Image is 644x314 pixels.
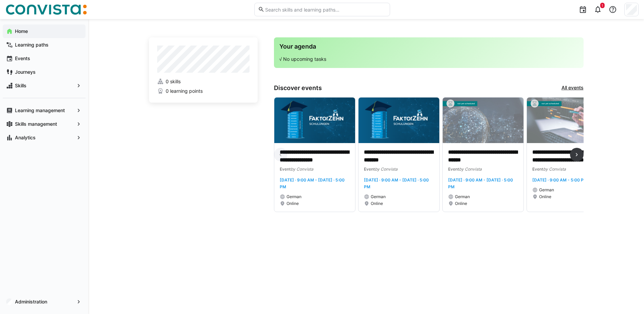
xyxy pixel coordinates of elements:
span: 0 learning points [166,88,203,94]
span: German [455,194,470,199]
span: Online [371,201,383,206]
span: by Convista [543,167,566,172]
h3: Your agenda [279,43,578,50]
span: German [539,187,554,193]
span: Online [539,194,551,199]
span: by Convista [291,167,313,172]
span: [DATE] · 9:00 AM - 5:00 PM [532,177,587,182]
p: √ No upcoming tasks [279,56,578,63]
span: Online [287,201,299,206]
span: Online [455,201,467,206]
span: [DATE] · 9:00 AM - [DATE] · 5:00 PM [448,177,513,189]
h3: Discover events [274,84,322,92]
a: 0 skills [157,78,250,85]
span: 0 skills [166,78,181,85]
span: Event [532,167,543,172]
span: Event [364,167,375,172]
span: German [371,194,386,199]
span: [DATE] · 9:00 AM - [DATE] · 5:00 PM [280,177,345,189]
span: German [287,194,301,199]
img: image [443,98,523,143]
span: Event [448,167,459,172]
span: [DATE] · 9:00 AM - [DATE] · 5:00 PM [364,177,429,189]
img: image [358,98,439,143]
span: Event [280,167,291,172]
span: by Convista [375,167,398,172]
img: image [274,98,355,143]
span: by Convista [459,167,482,172]
img: image [527,98,608,143]
input: Search skills and learning paths… [264,6,386,13]
span: 1 [602,3,603,7]
a: All events [562,84,584,92]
